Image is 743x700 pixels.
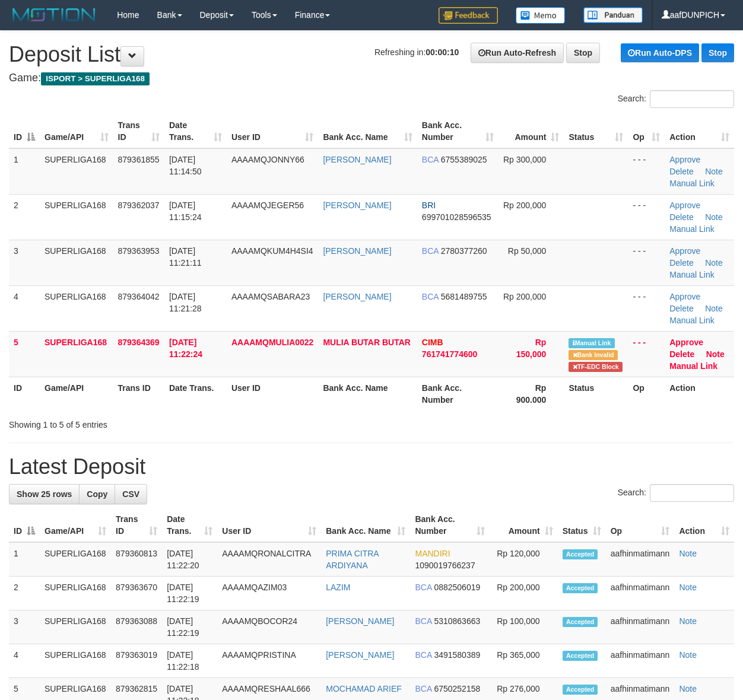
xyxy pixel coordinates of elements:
[706,349,725,359] a: Note
[569,362,623,372] span: Transfer EDC blocked
[490,610,558,644] td: Rp 100,000
[705,167,723,176] a: Note
[169,292,202,313] span: [DATE] 11:21:28
[669,224,715,234] a: Manual Link
[326,616,394,626] a: [PERSON_NAME]
[606,610,675,644] td: aafhinmatimann
[508,246,547,256] span: Rp 50,000
[566,43,600,63] a: Stop
[569,350,617,360] span: Bank is not match
[415,684,431,693] span: BCA
[490,508,558,542] th: Amount: activate to sort column ascending
[498,377,564,411] th: Rp 900.000
[40,114,113,148] th: Game/API: activate to sort column ascending
[115,484,147,504] a: CSV
[498,114,564,148] th: Amount: activate to sort column ascending
[564,114,628,148] th: Status: activate to sort column ascending
[118,338,160,347] span: 879364369
[9,455,734,479] h1: Latest Deposit
[217,644,321,678] td: AAAAMQPRISTINA
[516,338,547,359] span: Rp 150,000
[564,377,628,411] th: Status
[628,240,665,285] td: - - -
[217,542,321,577] td: AAAAMQRONALCITRA
[434,650,480,660] span: Copy 3491580389 to clipboard
[441,155,487,164] span: Copy 6755389025 to clipboard
[40,377,113,411] th: Game/API
[669,246,700,256] a: Approve
[40,577,111,610] td: SUPERLIGA168
[669,292,700,301] a: Approve
[422,349,477,359] span: Copy 761741774600 to clipboard
[669,167,693,176] a: Delete
[434,616,480,626] span: Copy 5310863663 to clipboard
[111,577,162,610] td: 879363670
[583,7,643,23] img: panduan.png
[415,650,431,660] span: BCA
[606,542,675,577] td: aafhinmatimann
[9,414,301,431] div: Showing 1 to 5 of 5 entries
[503,201,546,210] span: Rp 200,000
[169,201,202,222] span: [DATE] 11:15:24
[669,316,715,325] a: Manual Link
[17,489,72,499] span: Show 25 rows
[113,377,164,411] th: Trans ID
[87,489,107,499] span: Copy
[516,7,566,24] img: Button%20Memo.svg
[434,583,480,592] span: Copy 0882506019 to clipboard
[679,549,697,558] a: Note
[650,484,734,502] input: Search:
[701,43,734,62] a: Stop
[169,246,202,268] span: [DATE] 11:21:11
[679,616,697,626] a: Note
[227,114,318,148] th: User ID: activate to sort column ascending
[490,644,558,678] td: Rp 365,000
[417,377,498,411] th: Bank Acc. Number
[326,549,379,570] a: PRIMA CITRA ARDIYANA
[318,114,417,148] th: Bank Acc. Name: activate to sort column ascending
[9,194,40,240] td: 2
[9,484,80,504] a: Show 25 rows
[162,644,217,678] td: [DATE] 11:22:18
[9,240,40,285] td: 3
[231,338,313,347] span: AAAAMQMULIA0022
[9,331,40,377] td: 5
[111,542,162,577] td: 879360813
[422,246,439,256] span: BCA
[563,651,598,661] span: Accepted
[422,212,491,222] span: Copy 699701028596535 to clipboard
[618,484,734,502] label: Search:
[162,610,217,644] td: [DATE] 11:22:19
[227,377,318,411] th: User ID
[113,114,164,148] th: Trans ID: activate to sort column ascending
[9,610,40,644] td: 3
[569,338,614,348] span: Manually Linked
[169,155,202,176] span: [DATE] 11:14:50
[618,90,734,108] label: Search:
[415,549,450,558] span: MANDIRI
[563,583,598,593] span: Accepted
[9,114,40,148] th: ID: activate to sort column descending
[118,292,160,301] span: 879364042
[558,508,606,542] th: Status: activate to sort column ascending
[9,148,40,195] td: 1
[669,361,717,371] a: Manual Link
[111,508,162,542] th: Trans ID: activate to sort column ascending
[679,684,697,693] a: Note
[9,285,40,331] td: 4
[650,90,734,108] input: Search:
[41,72,150,85] span: ISPORT > SUPERLIGA168
[40,240,113,285] td: SUPERLIGA168
[326,684,402,693] a: MOCHAMAD ARIEF
[471,43,564,63] a: Run Auto-Refresh
[669,270,715,279] a: Manual Link
[40,148,113,195] td: SUPERLIGA168
[415,616,431,626] span: BCA
[323,155,391,164] a: [PERSON_NAME]
[118,246,160,256] span: 879363953
[169,338,202,359] span: [DATE] 11:22:24
[606,577,675,610] td: aafhinmatimann
[705,212,723,222] a: Note
[164,377,227,411] th: Date Trans.
[439,7,498,24] img: Feedback.jpg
